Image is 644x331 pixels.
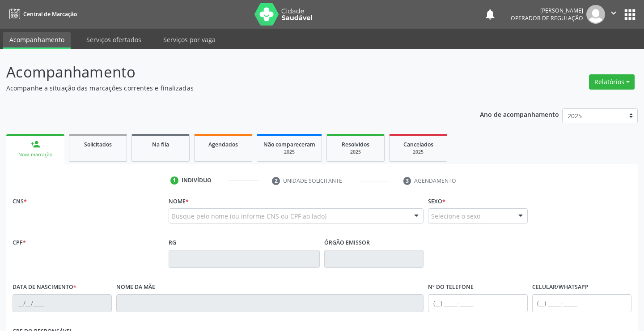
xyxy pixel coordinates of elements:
span: Resolvidos [342,141,369,148]
span: Central de Marcação [23,10,77,18]
button: notifications [484,8,496,21]
input: (__) _____-_____ [532,294,631,312]
span: Operador de regulação [511,14,583,22]
i:  [609,8,619,18]
span: Na fila [152,141,169,148]
div: 1 [170,176,178,185]
span: Solicitados [84,141,112,148]
button: Relatórios [589,74,635,90]
div: person_add [30,139,40,149]
input: (__) _____-_____ [428,294,527,312]
div: 2025 [396,149,441,155]
p: Acompanhamento [6,61,448,83]
p: Acompanhe a situação das marcações correntes e finalizadas [6,83,448,93]
button:  [605,5,622,24]
p: Ano de acompanhamento [480,108,559,120]
img: img [586,5,605,24]
a: Acompanhamento [3,32,71,49]
label: Data de nascimento [13,280,76,294]
label: Nº do Telefone [428,280,474,294]
div: 2025 [263,149,315,155]
label: Celular/WhatsApp [532,280,589,294]
span: Busque pelo nome (ou informe CNS ou CPF ao lado) [172,211,326,221]
label: CNS [13,194,27,208]
span: Selecione o sexo [431,211,480,221]
div: 2025 [333,149,378,155]
span: Não compareceram [263,141,315,148]
a: Central de Marcação [6,7,77,21]
div: Indivíduo [182,176,212,185]
label: RG [169,236,176,250]
input: __/__/____ [13,294,112,312]
label: Nome da mãe [116,280,155,294]
label: Sexo [428,194,445,208]
div: [PERSON_NAME] [511,7,583,14]
a: Serviços ofertados [80,32,148,47]
label: CPF [13,236,26,250]
label: Órgão emissor [324,236,370,250]
button: apps [622,7,638,22]
span: Cancelados [403,141,433,148]
a: Serviços por vaga [157,32,222,47]
div: Nova marcação [13,151,58,158]
label: Nome [169,194,189,208]
span: Agendados [208,141,238,148]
